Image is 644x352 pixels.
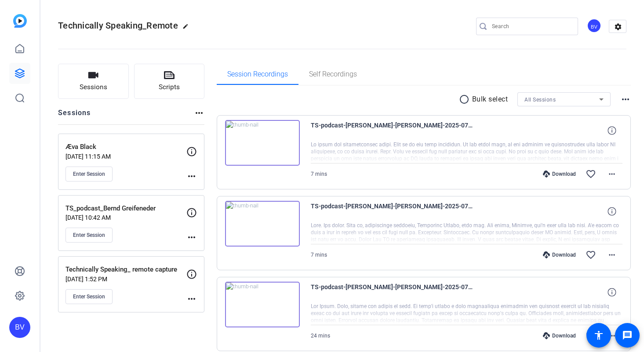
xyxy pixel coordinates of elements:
button: Enter Session [65,289,113,304]
mat-icon: more_horiz [607,250,617,260]
mat-icon: favorite_border [586,250,596,260]
h2: Sessions [58,108,91,124]
span: Sessions [80,82,107,92]
span: Session Recordings [227,71,288,78]
span: 24 mins [311,333,330,339]
mat-icon: settings [609,20,627,33]
span: TS-podcast-[PERSON_NAME]-[PERSON_NAME]-2025-07-17-10-42-39-021-1 [311,282,473,303]
img: thumb-nail [225,201,300,247]
mat-icon: more_horiz [186,232,197,243]
mat-icon: radio_button_unchecked [459,94,472,105]
mat-icon: more_horiz [607,330,617,341]
mat-icon: more_horiz [186,294,197,304]
mat-icon: edit [182,23,193,34]
p: TS_podcast_Bernd Greifeneder [65,203,186,214]
p: [DATE] 1:52 PM [65,276,186,283]
mat-icon: more_horiz [186,171,197,181]
span: 7 mins [311,171,327,177]
div: BV [9,317,30,338]
span: Technically Speaking_Remote [58,20,178,31]
p: Æva Black [65,142,186,152]
mat-icon: favorite_border [586,330,596,341]
p: [DATE] 10:42 AM [65,214,186,221]
img: blue-gradient.svg [13,14,27,28]
mat-icon: more_horiz [620,94,631,105]
mat-icon: favorite_border [586,169,596,179]
div: Download [538,171,580,178]
span: Scripts [159,82,180,92]
span: TS-podcast-[PERSON_NAME]-[PERSON_NAME]-2025-07-17-11-15-14-115-1 [311,120,473,141]
button: Enter Session [65,167,113,181]
mat-icon: more_horiz [194,108,204,118]
p: Technically Speaking_ remote capture [65,265,186,275]
span: Enter Session [73,232,105,239]
span: Enter Session [73,171,105,178]
button: Enter Session [65,228,113,243]
div: Download [538,332,580,339]
span: Enter Session [73,293,105,300]
button: Scripts [134,64,205,99]
span: TS-podcast-[PERSON_NAME]-[PERSON_NAME]-2025-07-17-11-15-14-115-0 [311,201,473,222]
p: [DATE] 11:15 AM [65,153,186,160]
span: All Sessions [524,97,556,103]
button: Sessions [58,64,129,99]
img: thumb-nail [225,282,300,327]
div: BV [587,18,601,33]
p: Bulk select [472,94,508,105]
div: Download [538,251,580,258]
input: Search [492,21,571,32]
span: 7 mins [311,252,327,258]
mat-icon: accessibility [593,330,604,341]
img: thumb-nail [225,120,300,166]
mat-icon: more_horiz [607,169,617,179]
mat-icon: message [622,330,633,341]
ngx-avatar: Beau Vorous [587,18,602,34]
span: Self Recordings [309,71,357,78]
